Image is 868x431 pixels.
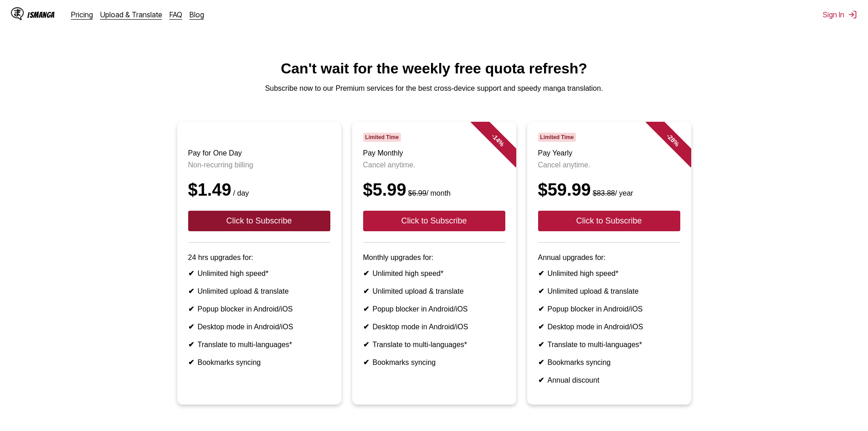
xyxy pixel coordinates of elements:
[11,7,24,20] img: IsManga Logo
[538,270,544,277] b: ✔
[188,341,194,348] b: ✔
[848,10,857,19] img: Sign out
[100,10,162,19] a: Upload & Translate
[188,287,194,295] b: ✔
[363,323,369,331] b: ✔
[27,10,55,19] div: IsManga
[538,149,680,157] h3: Pay Yearly
[188,358,330,367] li: Bookmarks syncing
[363,254,505,262] p: Monthly upgrades for:
[363,341,369,348] b: ✔
[823,10,857,19] button: Sign In
[7,84,861,93] p: Subscribe now to our Premium services for the best cross-device support and speedy manga translat...
[408,189,426,197] s: $6.99
[538,211,680,231] button: Click to Subscribe
[363,358,369,366] b: ✔
[538,180,680,200] div: $59.99
[363,358,505,367] li: Bookmarks syncing
[188,287,330,296] li: Unlimited upload & translate
[538,341,544,348] b: ✔
[188,254,330,262] p: 24 hrs upgrades for:
[363,305,369,313] b: ✔
[7,60,861,77] h1: Can't wait for the weekly free quota refresh?
[188,161,330,169] p: Non-recurring billing
[538,269,680,278] li: Unlimited high speed*
[406,189,451,197] small: / month
[538,376,680,384] li: Annual discount
[188,149,330,157] h3: Pay for One Day
[363,287,505,296] li: Unlimited upload & translate
[538,305,544,313] b: ✔
[188,305,194,313] b: ✔
[363,287,369,295] b: ✔
[363,322,505,331] li: Desktop mode in Android/iOS
[188,211,330,231] button: Click to Subscribe
[538,287,544,295] b: ✔
[538,340,680,349] li: Translate to multi-languages*
[11,7,71,22] a: IsManga LogoIsManga
[188,358,194,366] b: ✔
[190,10,204,19] a: Blog
[188,340,330,349] li: Translate to multi-languages*
[363,269,505,278] li: Unlimited high speed*
[188,322,330,331] li: Desktop mode in Android/iOS
[363,270,369,277] b: ✔
[188,269,330,278] li: Unlimited high speed*
[169,10,182,19] a: FAQ
[538,133,576,142] span: Limited Time
[363,305,505,313] li: Popup blocker in Android/iOS
[71,10,93,19] a: Pricing
[538,287,680,296] li: Unlimited upload & translate
[538,376,544,384] b: ✔
[363,180,505,200] div: $5.99
[538,358,680,367] li: Bookmarks syncing
[470,113,525,167] div: - 14 %
[538,305,680,313] li: Popup blocker in Android/iOS
[363,211,505,231] button: Click to Subscribe
[538,358,544,366] b: ✔
[363,340,505,349] li: Translate to multi-languages*
[538,161,680,169] p: Cancel anytime.
[188,270,194,277] b: ✔
[363,161,505,169] p: Cancel anytime.
[363,149,505,157] h3: Pay Monthly
[188,305,330,313] li: Popup blocker in Android/iOS
[188,323,194,331] b: ✔
[538,322,680,331] li: Desktop mode in Android/iOS
[231,189,249,197] small: / day
[591,189,633,197] small: / year
[363,133,401,142] span: Limited Time
[593,189,615,197] s: $83.88
[188,180,330,200] div: $1.49
[645,113,700,167] div: - 28 %
[538,254,680,262] p: Annual upgrades for:
[538,323,544,331] b: ✔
